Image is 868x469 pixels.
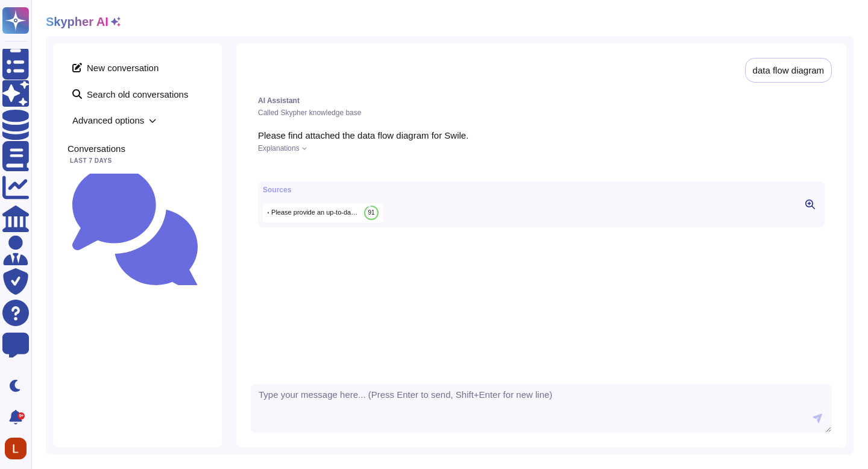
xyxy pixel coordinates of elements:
button: Click to view sources in the right panel [800,197,820,212]
button: Like this response [270,162,280,171]
span: 91 [368,210,374,216]
span: Explanations [258,145,300,152]
span: Search old conversations [68,84,207,104]
span: Advanced options [68,111,207,130]
p: Please find attached the data flow diagram for Swile. [258,131,825,140]
h2: Skypher AI [46,14,108,29]
div: AI Assistant [258,97,825,104]
div: Conversations [68,144,207,153]
div: data flow diagram [753,66,824,75]
button: Copy this response [258,162,268,172]
span: Please provide an up-to-date network/infrastructure diagram that identifies the Company relevant ... [271,208,359,217]
button: Dislike this response [282,162,292,172]
span: New conversation [68,58,207,77]
div: 9+ [17,412,25,420]
div: Last 7 days [68,158,207,164]
div: Sources [263,186,383,194]
button: user [2,435,35,462]
img: user [5,438,27,459]
span: Called Skypher knowledge base [258,109,361,117]
div: Click to preview/edit this source [263,203,383,222]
